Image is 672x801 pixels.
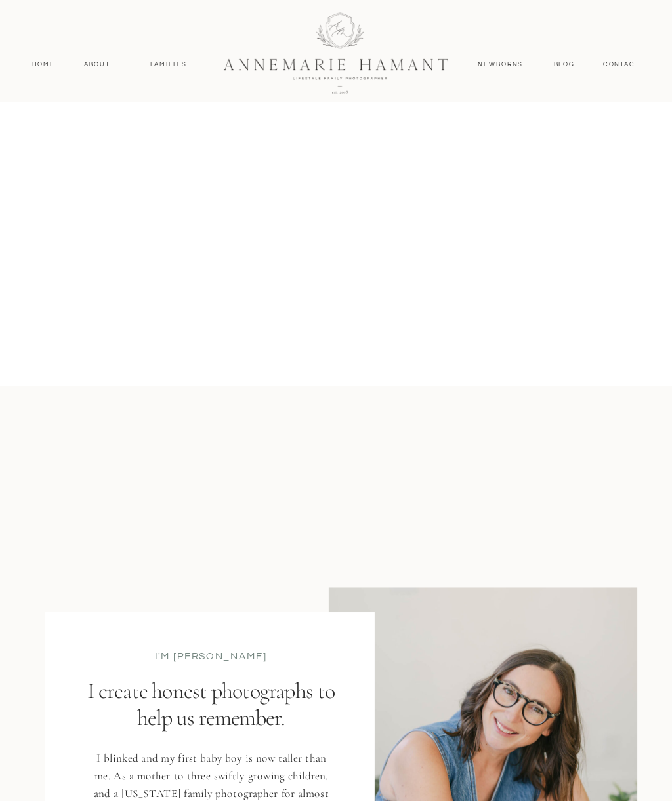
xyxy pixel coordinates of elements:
a: About [81,59,113,69]
a: Blog [551,59,577,69]
p: I create honest photographs to help us remember. [83,678,339,741]
a: contact [597,59,646,69]
a: Families [143,59,194,69]
p: I'm [PERSON_NAME] [115,650,307,659]
a: Newborns [474,59,528,69]
a: Home [27,59,60,69]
